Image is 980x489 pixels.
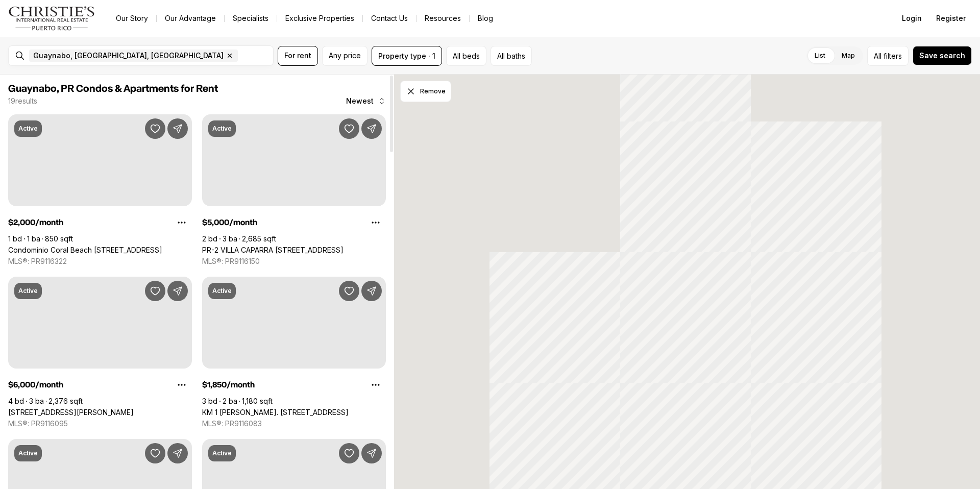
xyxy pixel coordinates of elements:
span: Guaynabo, PR Condos & Apartments for Rent [8,84,218,94]
button: Share Property [167,281,188,301]
button: For rent [278,46,318,66]
button: Property options [171,212,192,233]
button: Property options [365,212,386,233]
a: PR-2 VILLA CAPARRA PLAZA #PH-1, GUAYNABO PR, 00966 [202,246,344,255]
a: Our Advantage [157,11,224,26]
button: Share Property [167,118,188,139]
button: Share Property [167,443,188,463]
button: Save Property: KM 1 CARR. 837 #302 [339,281,359,301]
span: Register [936,14,966,22]
button: Any price [322,46,367,66]
p: Active [212,287,232,295]
span: Any price [329,52,361,60]
button: Register [930,8,972,29]
a: Specialists [225,11,277,26]
button: Dismiss drawing [400,81,451,102]
span: Save search [919,52,965,60]
span: Guaynabo, [GEOGRAPHIC_DATA], [GEOGRAPHIC_DATA] [33,52,224,60]
p: Active [18,287,38,295]
a: KM 1 CARR. 837 #302, GUAYNABO PR, 00969 [202,408,349,417]
span: filters [884,51,902,61]
button: Save Property: PR-2 VILLA CAPARRA PLAZA #PH-1 [339,118,359,139]
a: Our Story [108,11,156,26]
a: Condominio Coral Beach 2 APT 1907 #19, CAROLINA PR, 00979 [8,246,162,255]
button: Newest [340,91,392,111]
button: Save Property: 1 CALLE #101 [145,443,165,463]
button: Save search [913,46,972,65]
p: Active [18,125,38,133]
p: Active [212,449,232,457]
button: Save Property: Condominio Coral Beach 2 APT 1907 #19 [145,118,165,139]
p: Active [18,449,38,457]
label: List [806,46,834,65]
button: Contact Us [363,11,416,26]
label: Map [834,46,863,65]
a: Exclusive Properties [277,11,362,26]
button: Property options [365,375,386,395]
p: Active [212,125,232,133]
button: Share Property [361,118,382,139]
button: All baths [491,46,532,66]
span: All [874,51,881,61]
button: All beds [446,46,486,66]
img: logo [8,6,95,31]
p: 19 results [8,97,37,105]
button: Save Property: 101 CALLE ORTEGON #1502 [145,281,165,301]
a: 101 CALLE ORTEGON #1502, GUAYNABO PR, 00966 [8,408,134,417]
span: Login [902,14,922,22]
span: Newest [346,97,374,105]
span: For rent [284,52,311,60]
a: Blog [470,11,501,26]
button: Property type · 1 [372,46,442,66]
button: Allfilters [867,46,909,66]
button: Share Property [361,443,382,463]
button: Property options [171,375,192,395]
button: Save Property: 100 MARGINAL MARTINEZ NAD #O-10 [339,443,359,463]
button: Share Property [361,281,382,301]
a: Resources [416,11,469,26]
button: Login [896,8,928,29]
